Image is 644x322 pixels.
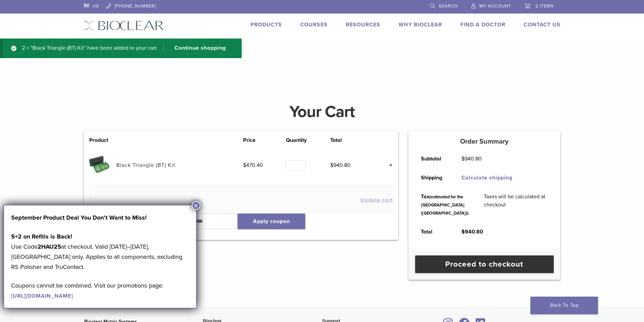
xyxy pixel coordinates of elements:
[421,194,469,216] small: (estimated for the [GEOGRAPHIC_DATA] ([GEOGRAPHIC_DATA]))
[251,21,282,28] a: Products
[89,155,109,175] img: Black Triangle (BT) Kit
[192,201,200,210] button: Close
[243,136,286,144] th: Price
[360,197,393,203] button: Update cart
[346,21,380,28] a: Resources
[535,3,554,9] span: 2 items
[11,280,189,301] p: Coupons cannot be combined. Visit our promotions page:
[479,3,511,9] span: My Account
[461,228,483,235] bdi: 940.80
[476,187,555,222] td: Taxes will be calculated at checkout
[384,161,393,170] a: Remove this item
[461,155,482,162] bdi: 940.80
[439,3,458,9] span: Search
[243,162,263,169] bdi: 470.40
[330,162,351,169] bdi: 940.80
[461,155,464,162] span: $
[11,293,73,299] a: [URL][DOMAIN_NAME]
[413,222,454,241] th: Total
[413,187,476,222] th: Tax
[461,228,465,235] span: $
[461,174,512,181] a: Calculate shipping
[11,231,189,272] p: Use Code at checkout. Valid [DATE]–[DATE], [GEOGRAPHIC_DATA] only. Applies to all components, exc...
[89,136,116,144] th: Product
[38,243,61,250] strong: 2HAU25
[413,149,454,168] th: Subtotal
[286,136,330,144] th: Quantity
[415,255,554,273] a: Proceed to checkout
[408,138,560,146] h5: Order Summary
[460,21,505,28] a: Find A Doctor
[79,104,566,120] h1: Your Cart
[524,21,560,28] a: Contact Us
[163,44,231,53] a: Continue shopping
[330,162,333,169] span: $
[84,21,164,30] img: Bioclear
[413,168,454,187] th: Shipping
[530,297,598,314] a: Back To Top
[243,162,246,169] span: $
[116,162,175,169] a: Black Triangle (BT) Kit
[238,214,305,229] button: Apply coupon
[11,233,72,240] strong: 5+2 on Refills is Back!
[11,214,147,221] strong: September Product Deal You Don’t Want to Miss!
[399,21,442,28] a: Why Bioclear
[300,21,328,28] a: Courses
[330,136,374,144] th: Total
